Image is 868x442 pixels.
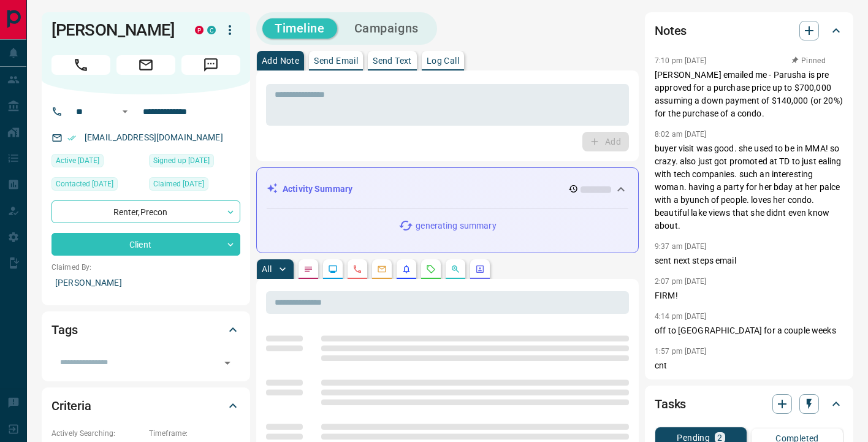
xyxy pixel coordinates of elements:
[717,433,722,442] p: 2
[328,264,338,274] svg: Lead Browsing Activity
[56,154,99,167] span: Active [DATE]
[655,277,707,286] p: 2:07 pm [DATE]
[262,56,299,65] p: Add Note
[51,396,91,416] h2: Criteria
[51,177,143,194] div: Wed Aug 21 2024
[51,391,240,421] div: Criteria
[791,55,826,66] button: Pinned
[655,142,843,232] p: buyer visit was good. she used to be in MMA! so crazy. also just got promoted at TD to just ealin...
[655,56,707,65] p: 7:10 pm [DATE]
[51,320,77,340] h2: Tags
[51,55,110,75] span: Call
[51,273,240,293] p: [PERSON_NAME]
[314,56,358,65] p: Send Email
[655,242,707,251] p: 9:37 am [DATE]
[51,154,143,171] div: Fri Sep 12 2025
[195,26,204,34] div: property.ca
[283,183,352,196] p: Activity Summary
[655,389,843,419] div: Tasks
[655,312,707,321] p: 4:14 pm [DATE]
[655,359,843,372] p: cnt
[677,433,710,442] p: Pending
[655,347,707,356] p: 1:57 pm [DATE]
[51,428,143,439] p: Actively Searching:
[342,18,431,39] button: Campaigns
[51,20,177,40] h1: [PERSON_NAME]
[153,178,204,190] span: Claimed [DATE]
[426,264,436,274] svg: Requests
[416,219,496,232] p: generating summary
[51,233,240,256] div: Client
[451,264,460,274] svg: Opportunities
[377,264,387,274] svg: Emails
[475,264,485,274] svg: Agent Actions
[51,200,240,223] div: Renter , Precon
[219,354,236,372] button: Open
[267,178,628,200] div: Activity Summary
[655,130,707,139] p: 8:02 am [DATE]
[85,132,223,142] a: [EMAIL_ADDRESS][DOMAIN_NAME]
[116,55,175,75] span: Email
[303,264,313,274] svg: Notes
[262,265,272,273] p: All
[262,18,337,39] button: Timeline
[655,16,843,45] div: Notes
[51,315,240,345] div: Tags
[352,264,362,274] svg: Calls
[655,394,686,414] h2: Tasks
[427,56,459,65] p: Log Call
[149,177,240,194] div: Wed Jun 10 2020
[51,262,240,273] p: Claimed By:
[402,264,411,274] svg: Listing Alerts
[56,178,113,190] span: Contacted [DATE]
[207,26,216,34] div: condos.ca
[655,21,687,40] h2: Notes
[655,69,843,120] p: [PERSON_NAME] emailed me - Parusha is pre approved for a purchase price up to $700,000 assuming a...
[67,134,76,142] svg: Email Verified
[373,56,412,65] p: Send Text
[655,324,843,337] p: off to [GEOGRAPHIC_DATA] for a couple weeks
[118,104,132,119] button: Open
[149,428,240,439] p: Timeframe:
[149,154,240,171] div: Sun Aug 12 2018
[181,55,240,75] span: Message
[153,154,210,167] span: Signed up [DATE]
[655,254,843,267] p: sent next steps email
[655,289,843,302] p: FIRM!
